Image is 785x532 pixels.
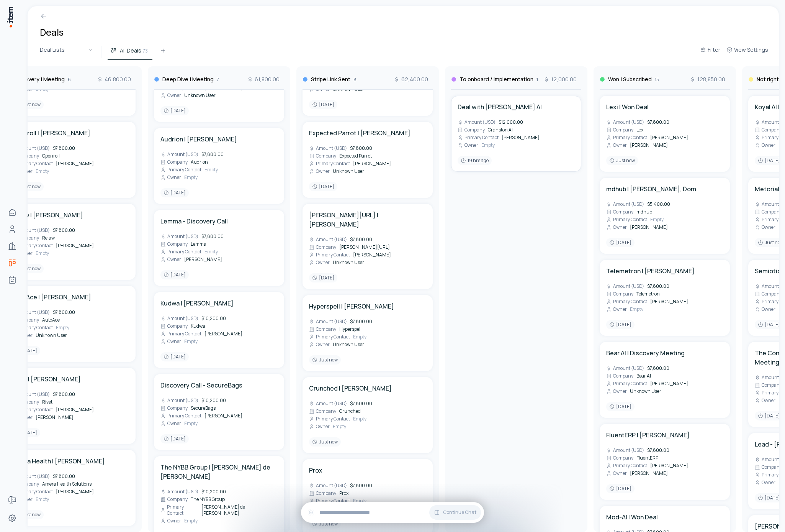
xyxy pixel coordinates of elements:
div: [DATE] [160,352,189,361]
div: $7,800.00 [12,473,75,479]
h4: Discovery Call - SecureBags [160,381,242,390]
div: FluentERP [606,455,658,461]
span: 7 [217,77,219,83]
a: mdhub | [PERSON_NAME], DomAmount (USD)$5,400.00CompanymdhubPrimary ContactEmptyOwner[PERSON_NAME]... [606,184,723,247]
div: Discovery Call - SecureBagsAmount (USD)$10,200.00CompanySecureBagsPrimary Contact[PERSON_NAME]Own... [154,374,284,450]
span: Amount (USD) [167,489,198,495]
div: Unknown User [160,92,216,99]
div: [PERSON_NAME] [309,252,391,258]
span: Amount (USD) [316,483,347,489]
div: $7,800.00 [309,319,372,325]
div: $7,800.00 [309,145,372,151]
div: Unknown User [606,388,661,394]
div: Just now [12,182,44,191]
h4: Amera Health | [PERSON_NAME] [12,456,105,466]
a: Bear AI | Discovery MeetingAmount (USD)$7,800.00CompanyBear AIPrimary Contact[PERSON_NAME]OwnerUn... [606,348,723,411]
div: [DATE] [160,106,189,115]
div: Unknown User [309,342,364,348]
span: Owner [316,424,330,430]
div: Hyperspell [309,326,361,332]
span: Primary Contact [19,325,53,331]
span: Owner [762,142,775,148]
span: Company [613,291,633,297]
span: Company [167,241,188,247]
div: [PERSON_NAME] [12,489,94,495]
span: Amount (USD) [316,236,347,243]
span: 62,400.00 [394,76,428,83]
div: Openroll | [PERSON_NAME]Amount (USD)$7,800.00CompanyOpenrollPrimary Contact[PERSON_NAME]OwnerEmpt... [5,122,136,198]
h4: Deal with [PERSON_NAME] AI [458,102,542,112]
div: Audrion | [PERSON_NAME]Amount (USD)$7,800.00CompanyAudrionPrimary ContactEmptyOwnerEmpty[DATE] [154,128,284,204]
div: [DATE] [160,188,189,197]
h4: Crunched | [PERSON_NAME] [309,384,392,393]
h3: Discovery | Meeting [14,76,65,83]
span: Amount (USD) [19,391,50,397]
span: Empty [204,249,218,255]
div: Crunched [309,408,361,414]
span: Primary Contact [19,161,53,167]
span: Company [19,235,39,241]
h4: FluentERP | [PERSON_NAME] [606,430,690,440]
span: Owner [762,306,775,312]
div: [PERSON_NAME] [606,142,668,148]
div: FluentERP | [PERSON_NAME]Amount (USD)$7,800.00CompanyFluentERPPrimary Contact[PERSON_NAME]Owner[P... [600,424,730,500]
div: mdhub | [PERSON_NAME], DomAmount (USD)$5,400.00CompanymdhubPrimary ContactEmptyOwner[PERSON_NAME]... [600,178,730,254]
div: [PERSON_NAME] [309,161,391,167]
h4: Telemetron | [PERSON_NAME] [606,266,695,276]
span: Amount (USD) [19,145,50,151]
div: [DATE] [160,434,189,443]
div: Deal with [PERSON_NAME] AIAmount (USD)$12,000.00CompanyCranston AIPrimary Contact[PERSON_NAME]Own... [451,96,581,172]
span: Company [316,490,336,496]
div: [DATE] [755,411,783,420]
span: Empty [36,250,49,256]
div: Expected Parrot [309,153,372,159]
div: Hyperspell | [PERSON_NAME]Amount (USD)$7,800.00CompanyHyperspellPrimary ContactEmptyOwnerUnknown ... [303,295,433,371]
h4: Lexi | Won Deal [606,102,649,112]
div: $10,200.00 [160,397,226,404]
a: Telemetron | [PERSON_NAME]Amount (USD)$7,800.00CompanyTelemetronPrimary Contact[PERSON_NAME]Owner... [606,266,723,329]
span: Primary Contact [19,407,53,413]
h4: Lemma - Discovery Call [160,217,228,226]
span: Owner [613,388,627,394]
span: Owner [316,342,330,348]
h4: Rivet | [PERSON_NAME] [12,374,81,384]
a: Crunched | [PERSON_NAME]Amount (USD)$7,800.00CompanyCrunchedPrimary ContactEmptyOwnerEmptyJust now [309,384,426,447]
div: Relaw [12,235,55,241]
div: Crunched | [PERSON_NAME]Amount (USD)$7,800.00CompanyCrunchedPrimary ContactEmptyOwnerEmptyJust now [303,377,433,453]
h4: Audrion | [PERSON_NAME] [160,135,237,144]
span: 8 [353,77,357,83]
div: Rivet [12,399,52,405]
a: Forms [5,492,20,507]
span: Amount (USD) [613,201,644,207]
div: Telemetron | [PERSON_NAME]Amount (USD)$7,800.00CompanyTelemetronPrimary Contact[PERSON_NAME]Owner... [600,260,730,336]
a: Hyperspell | [PERSON_NAME]Amount (USD)$7,800.00CompanyHyperspellPrimary ContactEmptyOwnerUnknown ... [309,302,426,365]
span: Empty [353,416,366,422]
a: Openroll | [PERSON_NAME]Amount (USD)$7,800.00CompanyOpenrollPrimary Contact[PERSON_NAME]OwnerEmpt... [12,128,129,191]
div: $7,800.00 [606,365,669,371]
span: Primary Contact [316,252,350,258]
span: Amount (USD) [167,233,198,240]
div: Bear AI | Discovery MeetingAmount (USD)$7,800.00CompanyBear AIPrimary Contact[PERSON_NAME]OwnerUn... [600,342,730,418]
span: Company [19,317,39,323]
span: Owner [762,224,775,230]
div: $7,800.00 [12,227,75,233]
span: Owner [167,256,181,263]
a: Amera Health | [PERSON_NAME]Amount (USD)$7,800.00CompanyAmera Health SolutionsPrimary Contact[PER... [12,456,129,519]
span: Amount (USD) [316,145,347,151]
span: Primary Contact [613,381,647,387]
span: Primary Contact [316,161,350,167]
button: All Deals73 [108,46,152,60]
div: [PERSON_NAME] [12,414,74,420]
a: Contacts [5,222,20,237]
span: Owner [167,174,181,181]
span: Primary Contact [464,135,499,141]
a: FluentERP | [PERSON_NAME]Amount (USD)$7,800.00CompanyFluentERPPrimary Contact[PERSON_NAME]Owner[P... [606,430,723,493]
a: Companies [5,238,20,254]
div: Relaw | [PERSON_NAME]Amount (USD)$7,800.00CompanyRelawPrimary Contact[PERSON_NAME]OwnerEmptyJust now [5,204,136,280]
a: ProxAmount (USD)$7,800.00CompanyProxPrimary ContactEmptyOwnerUnknown UserJust now [309,466,426,529]
div: $7,800.00 [12,309,75,315]
h4: Kudwa | [PERSON_NAME] [160,299,234,308]
h4: The NYBB Group | [PERSON_NAME] de [PERSON_NAME] [160,463,278,481]
span: Company [762,209,782,215]
a: Lexi | Won DealAmount (USD)$7,800.00CompanyLexiPrimary Contact[PERSON_NAME]Owner[PERSON_NAME]Just... [606,102,723,165]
